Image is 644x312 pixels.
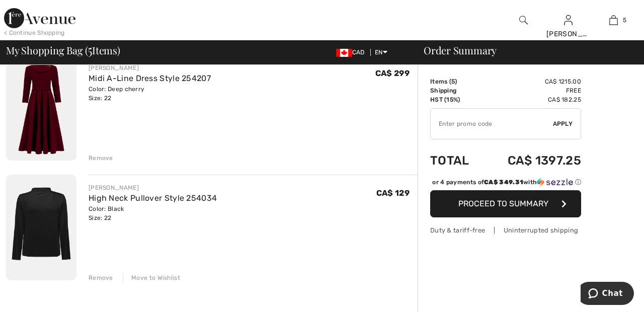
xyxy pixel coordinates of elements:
span: CA$ 299 [375,68,410,78]
span: Apply [553,119,573,128]
div: Remove [89,273,113,282]
td: CA$ 1397.25 [482,143,581,178]
iframe: Opens a widget where you can chat to one of our agents [581,282,634,307]
div: [PERSON_NAME] [89,63,211,72]
img: High Neck Pullover Style 254034 [6,175,76,280]
td: Total [430,143,482,178]
a: High Neck Pullover Style 254034 [89,193,217,203]
div: or 4 payments of with [432,178,581,187]
input: Promo code [431,109,553,139]
a: 5 [591,14,635,26]
td: Shipping [430,86,482,95]
div: Move to Wishlist [123,273,180,282]
div: Duty & tariff-free | Uninterrupted shipping [430,225,581,235]
img: Midi A-Line Dress Style 254207 [6,55,76,161]
img: 1ère Avenue [4,8,75,28]
span: CA$ 349.31 [484,179,523,186]
span: 5 [88,43,92,56]
td: Items ( ) [430,77,482,86]
span: CAD [336,49,369,56]
img: My Info [564,14,573,26]
div: < Continue Shopping [4,28,65,37]
span: CA$ 129 [376,188,410,198]
img: Canadian Dollar [336,49,352,57]
td: CA$ 182.25 [482,95,581,104]
span: 5 [451,78,455,85]
span: EN [375,49,387,56]
a: Sign In [564,15,573,25]
a: Midi A-Line Dress Style 254207 [89,73,211,83]
span: Proceed to Summary [458,199,548,208]
img: search the website [519,14,528,26]
div: [PERSON_NAME] [546,29,591,39]
button: Proceed to Summary [430,190,581,217]
img: My Bag [609,14,618,26]
span: My Shopping Bag ( Items) [6,45,120,55]
div: [PERSON_NAME] [89,183,217,192]
span: 5 [623,16,626,25]
div: or 4 payments ofCA$ 349.31withSezzle Click to learn more about Sezzle [430,178,581,190]
td: Free [482,86,581,95]
div: Remove [89,153,113,163]
div: Color: Deep cherry Size: 22 [89,85,211,103]
img: Sezzle [537,178,573,187]
div: Order Summary [412,45,638,55]
div: Color: Black Size: 22 [89,204,217,222]
td: HST (15%) [430,95,482,104]
td: CA$ 1215.00 [482,77,581,86]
